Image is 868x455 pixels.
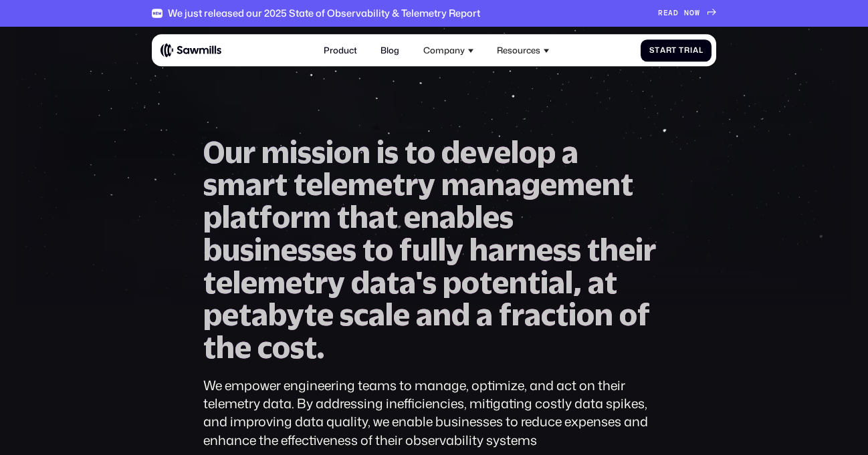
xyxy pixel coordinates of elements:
span: n [486,168,505,200]
span: c [257,331,272,363]
span: i [540,266,548,299]
span: r [684,46,690,55]
span: y [287,298,304,331]
span: s [240,233,254,266]
span: O [203,136,225,168]
span: s [500,200,514,233]
span: e [540,168,557,200]
span: O [689,9,695,18]
span: h [350,200,368,233]
div: Resources [491,39,556,62]
span: p [203,200,222,233]
span: r [512,298,524,331]
span: u [225,136,243,168]
span: t [655,46,660,55]
span: e [286,266,302,299]
span: d [451,298,470,331]
span: N [684,9,689,18]
span: d [351,266,370,299]
span: h [216,331,235,363]
a: Product [317,39,363,62]
span: f [637,298,650,331]
span: o [576,298,594,331]
span: p [203,298,222,331]
span: D [673,9,679,18]
span: n [602,168,621,200]
a: Blog [374,39,406,62]
span: o [417,136,435,168]
span: l [438,233,446,266]
span: s [312,233,326,266]
span: m [557,168,585,200]
span: o [334,136,352,168]
span: a [524,298,541,331]
span: t [556,298,568,331]
span: e [241,266,257,299]
span: o [272,331,290,363]
span: f [259,200,272,233]
span: a [230,200,247,233]
span: p [537,136,556,168]
span: s [203,168,217,200]
span: a [488,233,505,266]
span: m [303,200,331,233]
span: e [376,168,393,200]
span: e [585,168,602,200]
span: e [222,298,239,331]
span: b [456,200,475,233]
span: S [649,46,655,55]
span: t [247,200,259,233]
span: t [528,266,540,299]
span: i [376,136,385,168]
span: t [405,136,417,168]
span: a [399,266,416,299]
span: i [635,233,643,266]
span: s [553,233,567,266]
span: r [405,168,418,200]
span: r [666,46,672,55]
span: s [312,136,326,168]
span: e [536,233,553,266]
a: READNOW [658,9,716,18]
span: n [594,298,613,331]
span: R [658,9,663,18]
span: e [393,298,410,331]
span: t [239,298,251,331]
span: n [518,233,536,266]
span: h [469,233,488,266]
span: t [337,200,350,233]
span: y [446,233,463,266]
span: a [245,168,262,200]
span: a [548,266,565,299]
span: o [272,200,290,233]
div: We just released our 2025 State of Observability & Telemetry Report [168,7,480,19]
span: n [352,136,370,168]
span: y [418,168,435,200]
span: s [298,233,312,266]
span: a [588,266,605,299]
span: f [499,298,512,331]
span: s [567,233,581,266]
span: a [562,136,578,168]
span: r [290,200,303,233]
span: v [477,136,494,168]
span: m [348,168,376,200]
span: t [294,168,306,200]
span: r [505,233,518,266]
span: t [479,266,492,299]
span: a [439,200,456,233]
span: h [600,233,619,266]
span: a [505,168,522,200]
span: l [385,298,393,331]
span: r [262,168,275,200]
span: a [370,266,387,299]
span: e [483,200,500,233]
a: StartTrial [641,39,712,61]
span: ' [416,266,423,299]
span: a [476,298,493,331]
span: , [573,266,582,299]
div: We empower engineering teams to manage, optimize, and act on their telemetry data. By addressing ... [203,376,665,449]
span: t [304,298,317,331]
span: l [699,46,703,55]
span: t [362,233,375,266]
